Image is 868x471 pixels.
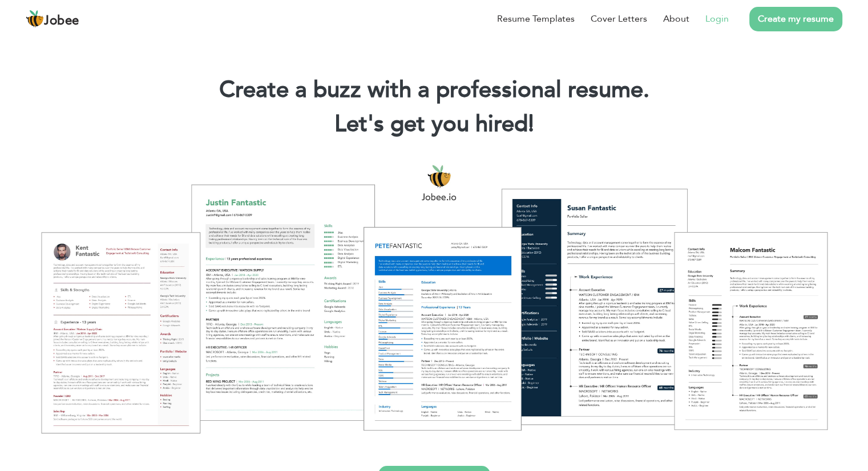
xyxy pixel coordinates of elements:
[705,12,729,26] a: Login
[17,75,851,105] h1: Create a buzz with a professional resume.
[390,108,534,140] span: get you hired!
[26,10,44,28] img: jobee.io
[44,15,79,27] span: Jobee
[663,12,689,26] a: About
[17,109,851,139] h2: Let's
[528,108,534,140] span: |
[497,12,575,26] a: Resume Templates
[749,7,842,31] a: Create my resume
[591,12,647,26] a: Cover Letters
[26,10,79,28] a: Jobee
